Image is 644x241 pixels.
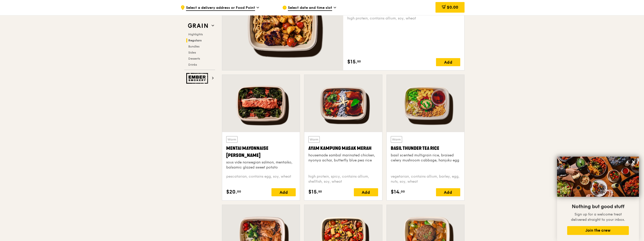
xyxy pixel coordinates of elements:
[436,188,460,196] div: Add
[288,5,332,11] span: Select date and time slot
[572,204,624,210] span: Nothing but good stuff
[237,189,241,194] span: 00
[308,145,378,152] div: Ayam Kampung Masak Merah
[557,157,639,197] img: DSC07876-Edit02-Large.jpeg
[308,153,378,163] div: housemade sambal marinated chicken, nyonya achar, butterfly blue pea rice
[308,136,320,143] div: Warm
[186,5,255,11] span: Select a delivery address or Food Point
[308,174,378,184] div: high protein, spicy, contains allium, shellfish, soy, wheat
[391,136,402,143] div: Warm
[347,58,357,66] span: $15.
[391,145,460,152] div: Basil Thunder Tea Rice
[226,174,296,184] div: pescatarian, contains egg, soy, wheat
[186,73,210,84] img: Ember Smokery web logo
[401,189,405,194] span: 00
[347,16,460,21] div: high protein, contains allium, soy, wheat
[357,59,361,63] span: 50
[226,188,237,196] span: $20.
[188,39,202,42] span: Regulars
[188,33,203,36] span: Highlights
[436,58,460,66] div: Add
[318,189,322,194] span: 50
[308,188,318,196] span: $15.
[571,212,625,222] span: Sign up for a welcome treat delivered straight to your inbox.
[226,136,238,143] div: Warm
[226,145,296,159] div: Mentai Mayonnaise [PERSON_NAME]
[354,188,378,196] div: Add
[188,45,199,48] span: Bundles
[186,21,210,30] img: Grain web logo
[391,188,401,196] span: $14.
[226,160,296,170] div: sous vide norwegian salmon, mentaiko, balsamic glazed sweet potato
[447,5,458,10] span: $0.00
[188,51,196,54] span: Sides
[567,226,629,235] button: Join the crew
[391,174,460,184] div: vegetarian, contains allium, barley, egg, nuts, soy, wheat
[188,57,200,60] span: Desserts
[391,153,460,163] div: basil scented multigrain rice, braised celery mushroom cabbage, hanjuku egg
[271,188,296,196] div: Add
[188,63,197,66] span: Drinks
[630,158,638,166] button: Close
